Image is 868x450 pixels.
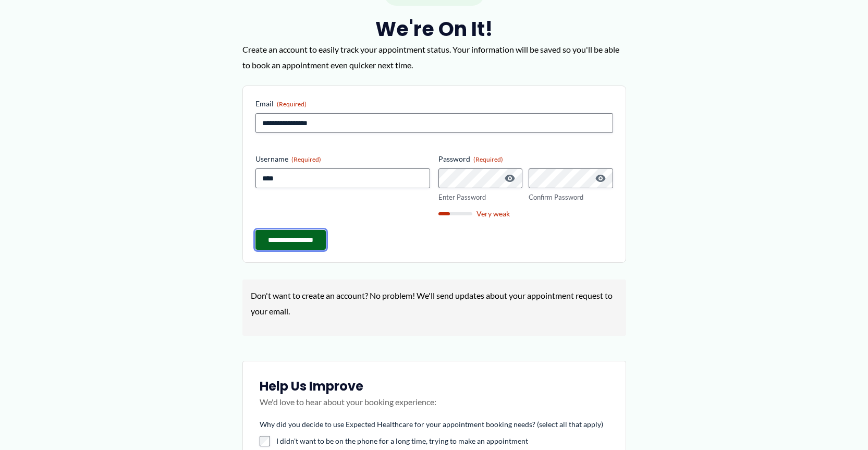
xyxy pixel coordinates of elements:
p: We'd love to hear about your booking experience: [260,394,609,420]
button: Show Password [594,172,607,185]
label: Username [255,154,430,164]
button: Show Password [504,172,516,185]
legend: Password [438,154,503,164]
p: Don't want to create an account? No problem! We'll send updates about your appointment request to... [251,288,618,319]
label: Confirm Password [529,192,613,202]
label: Enter Password [438,192,523,202]
legend: Why did you decide to use Expected Healthcare for your appointment booking needs? (select all tha... [260,419,603,430]
div: Very weak [438,210,613,217]
p: Create an account to easily track your appointment status. Your information will be saved so you'... [242,42,626,72]
span: (Required) [277,100,307,108]
label: I didn't want to be on the phone for a long time, trying to make an appointment [276,436,609,446]
span: (Required) [473,155,503,163]
h2: We're on it! [242,16,626,42]
h3: Help Us Improve [260,378,609,394]
span: (Required) [291,155,321,163]
label: Email [255,99,613,109]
